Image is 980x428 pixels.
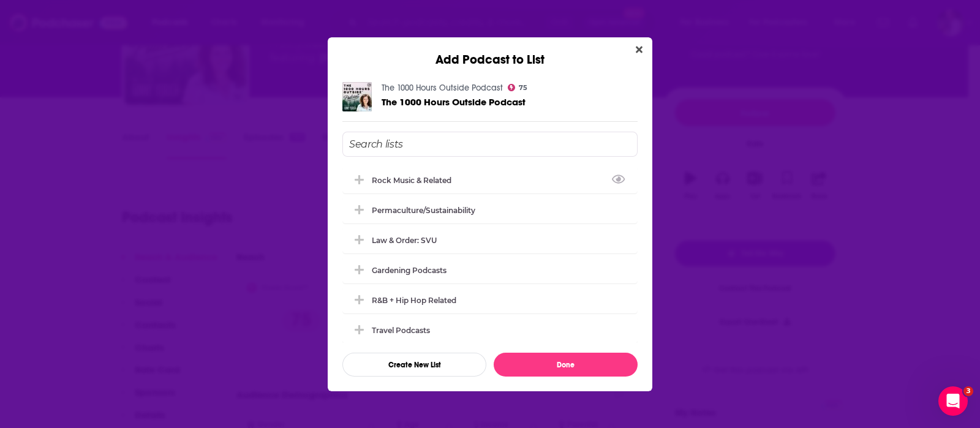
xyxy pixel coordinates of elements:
a: 75 [508,84,527,91]
div: R&B + Hip Hop Related [342,287,638,313]
div: Travel Podcasts [372,326,430,335]
div: Law & Order: SVU [342,227,638,253]
a: The 1000 Hours Outside Podcast [382,97,526,107]
button: Close [631,42,647,58]
div: Gardening Podcasts [372,266,447,275]
div: Rock Music & Related [372,176,459,185]
div: Permaculture/Sustainability [342,197,638,223]
div: Permaculture/Sustainability [372,206,475,215]
span: 75 [519,85,527,91]
div: Add Podcast to List [328,37,652,67]
button: Done [494,353,638,377]
div: Rock Music & Related [342,167,638,193]
div: Add Podcast To List [342,132,638,377]
span: The 1000 Hours Outside Podcast [382,96,526,108]
div: R&B + Hip Hop Related [372,296,456,305]
div: Gardening Podcasts [342,257,638,283]
img: The 1000 Hours Outside Podcast [342,82,372,111]
div: Law & Order: SVU [372,236,437,245]
iframe: Intercom live chat [938,386,968,416]
button: View Link [451,182,459,184]
span: 3 [963,386,973,396]
a: The 1000 Hours Outside Podcast [382,83,503,93]
input: Search lists [342,132,638,157]
div: Travel Podcasts [342,317,638,344]
button: Create New List [342,353,486,377]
